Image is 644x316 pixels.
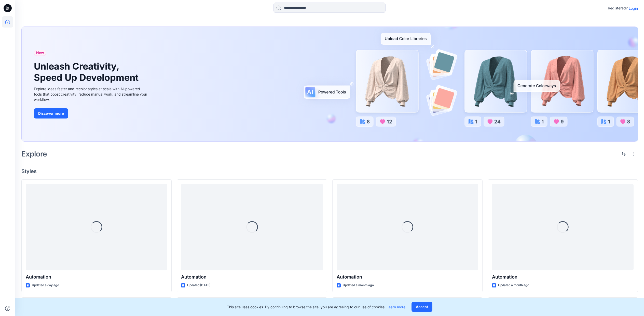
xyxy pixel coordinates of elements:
p: This site uses cookies. By continuing to browse the site, you are agreeing to our use of cookies. [227,304,405,310]
button: Discover more [34,108,68,118]
a: Discover more [34,108,148,118]
p: Updated a month ago [498,283,529,288]
span: New [36,50,44,56]
div: Explore ideas faster and recolor styles at scale with AI-powered tools that boost creativity, red... [34,86,148,102]
p: Updated a day ago [32,283,59,288]
p: Updated a month ago [343,283,374,288]
p: Automation [492,273,634,281]
p: Login [629,6,638,11]
p: Automation [26,273,167,281]
button: Accept [412,302,432,312]
p: Automation [337,273,478,281]
h1: Unleash Creativity, Speed Up Development [34,61,141,83]
a: Learn more [387,305,405,309]
p: Updated [DATE] [187,283,210,288]
h2: Explore [21,150,47,158]
p: Registered? [608,5,628,11]
h4: Styles [21,168,638,174]
p: Automation [181,273,323,281]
